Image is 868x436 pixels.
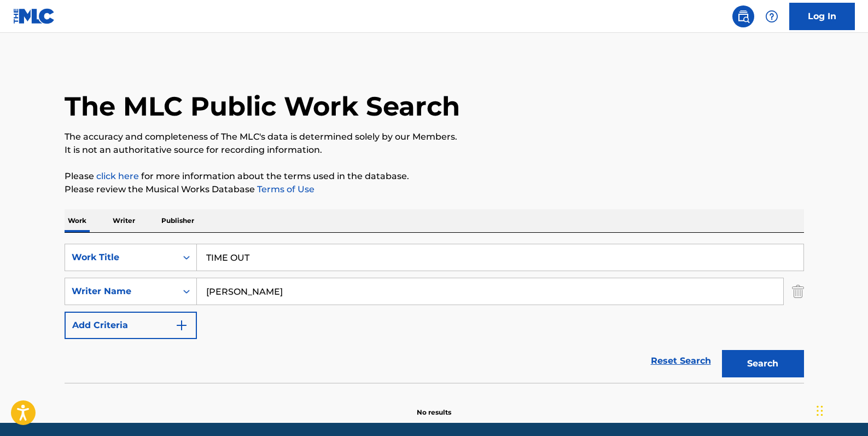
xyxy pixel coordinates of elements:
[65,209,90,232] p: Work
[13,8,55,24] img: MLC Logo
[817,394,823,427] div: Drag
[417,394,451,417] p: No results
[65,244,804,383] form: Search Form
[175,319,188,332] img: 9d2ae6d4665cec9f34b9.svg
[65,130,804,144] p: The accuracy and completeness of The MLC's data is determined solely by our Members.
[65,312,197,339] button: Add Criteria
[792,278,804,305] img: Delete Criterion
[109,209,138,232] p: Writer
[737,10,750,23] img: search
[65,144,804,157] p: It is not an authoritative source for recording information.
[255,184,314,194] a: Terms of Use
[65,90,460,123] h1: The MLC Public Work Search
[732,5,754,27] a: Public Search
[645,349,716,373] a: Reset Search
[765,10,778,23] img: help
[72,285,170,298] div: Writer Name
[72,251,170,264] div: Work Title
[158,209,197,232] p: Publisher
[761,5,783,27] div: Help
[65,183,804,196] p: Please review the Musical Works Database
[813,383,868,436] iframe: Chat Widget
[789,3,855,30] a: Log In
[65,170,804,183] p: Please for more information about the terms used in the database.
[722,350,804,377] button: Search
[96,171,139,181] a: click here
